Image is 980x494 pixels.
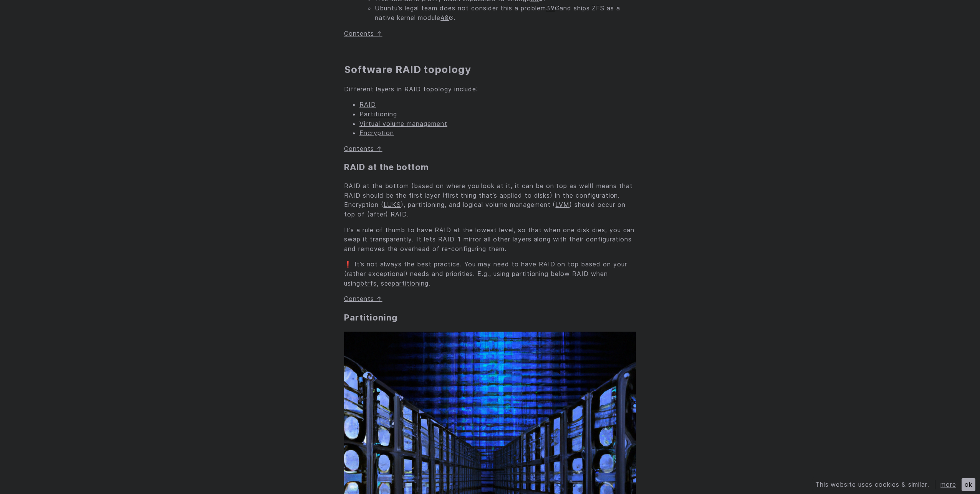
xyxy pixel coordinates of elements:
h2: Software RAID topology [344,63,636,76]
a: Encryption [359,129,394,137]
a: more [940,481,956,488]
h3: RAID at the bottom [344,162,636,173]
a: Partitioning [359,110,397,118]
div: ok [962,478,975,491]
a: Contents ↑ [344,145,382,152]
a: LUKS [384,201,401,208]
p: Different layers in RAID topology include: [344,84,636,94]
a: LVM [555,201,569,208]
a: Contents ↑ [344,295,382,302]
li: Ubuntu’s legal team does not consider this a problem and ships ZFS as a native kernel module . [375,3,636,22]
a: btrfs [360,279,377,287]
div: This website uses cookies & similar. [815,480,935,489]
a: partitioning [392,279,429,287]
p: RAID at the bottom (based on where you look at it, it can be on top as well) means that RAID shou... [344,181,636,219]
a: Virtual volume management [359,120,447,127]
p: It’s a rule of thumb to have RAID at the lowest level, so that when one disk dies, you can swap i... [344,225,636,254]
a: 40 [440,14,454,21]
p: ❗ It’s not always the best practice. You may need to have RAID on top based on your (rather excep... [344,259,636,288]
a: RAID [359,101,376,108]
a: 39 [546,4,560,12]
h3: Partitioning [344,312,636,323]
a: Contents ↑ [344,30,382,37]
